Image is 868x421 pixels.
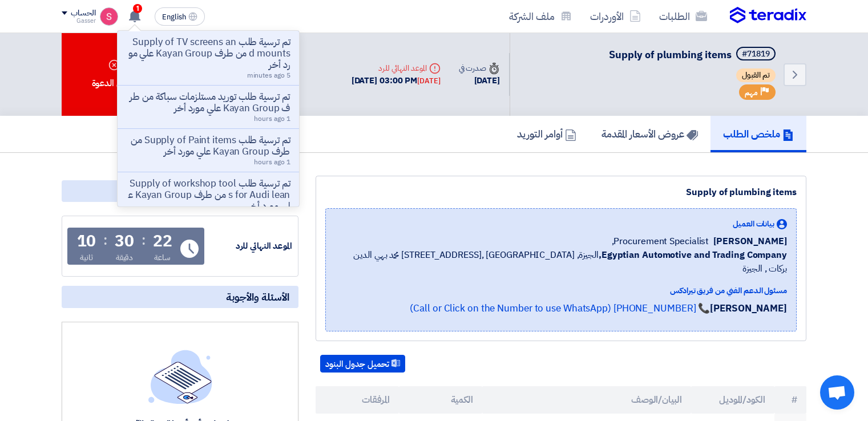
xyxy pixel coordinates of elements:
div: [DATE] [459,74,500,87]
p: تم ترسية طلب Supply of Paint items من طرف Kayan Group علي مورد أخر [127,135,290,157]
span: مهم [745,87,758,98]
p: تم ترسية طلب Supply of workshop tools for Audi lean من طرف Kayan Group علي مورد أخر [127,178,290,212]
a: أوامر التوريد [504,116,589,152]
img: unnamed_1748516558010.png [100,7,118,26]
div: مواعيد الطلب [62,180,298,202]
div: الموعد النهائي للرد [207,240,292,253]
th: البيان/الوصف [482,386,691,414]
span: تم القبول [736,68,776,82]
th: الكمية [399,386,482,414]
th: المرفقات [316,386,399,414]
a: ملف الشركة [500,3,581,30]
a: 📞 [PHONE_NUMBER] (Call or Click on the Number to use WhatsApp) [410,301,710,315]
th: # [774,386,806,414]
span: 5 minutes ago [247,70,290,80]
span: [PERSON_NAME] [713,234,787,248]
div: 22 [153,233,172,249]
span: 1 hours ago [254,114,290,124]
div: : [142,230,146,250]
a: عروض الأسعار المقدمة [589,116,710,152]
a: ملخص الطلب [710,116,806,152]
button: English [155,7,205,26]
p: تم ترسية طلب توريد مستلزمات سباكة من طرف Kayan Group علي مورد أخر [127,91,290,114]
button: تحميل جدول البنود [320,355,405,373]
div: Gasser [62,18,95,24]
th: الكود/الموديل [691,386,774,414]
div: رفض الدعوة [62,33,164,116]
div: ساعة [154,252,171,264]
div: مسئول الدعم الفني من فريق تيرادكس [335,285,787,297]
h5: Supply of plumbing items [609,47,778,63]
div: [DATE] 03:00 PM [352,74,441,87]
div: ثانية [80,252,93,264]
div: : [103,230,107,250]
div: [DATE] [417,75,440,87]
span: 1 hours ago [254,157,290,167]
p: تم ترسية طلب Supply of TV screens and mounts من طرف Kayan Group علي مورد أخر [127,37,290,71]
span: Procurement Specialist, [612,234,709,248]
h5: عروض الأسعار المقدمة [601,127,698,140]
a: الطلبات [650,3,716,30]
div: Supply of plumbing items [325,185,797,199]
div: الموعد النهائي للرد [352,62,441,74]
div: الحساب [71,9,95,18]
img: empty_state_list.svg [148,350,212,403]
div: دقيقة [116,252,134,264]
div: 30 [115,233,134,249]
b: Egyptian Automotive and Trading Company, [599,248,787,262]
div: صدرت في [459,62,500,74]
span: Supply of plumbing items [609,47,732,62]
div: Open chat [820,375,854,410]
a: الأوردرات [581,3,650,30]
span: 1 [133,4,142,13]
strong: [PERSON_NAME] [710,301,787,315]
span: الأسئلة والأجوبة [226,290,289,303]
span: بيانات العميل [733,218,774,230]
h5: ملخص الطلب [723,127,794,140]
span: English [162,13,186,21]
div: 10 [77,233,96,249]
span: الجيزة, [GEOGRAPHIC_DATA] ,[STREET_ADDRESS] محمد بهي الدين بركات , الجيزة [335,248,787,276]
h5: أوامر التوريد [517,127,576,140]
img: Teradix logo [730,7,806,24]
div: #71819 [742,50,770,58]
